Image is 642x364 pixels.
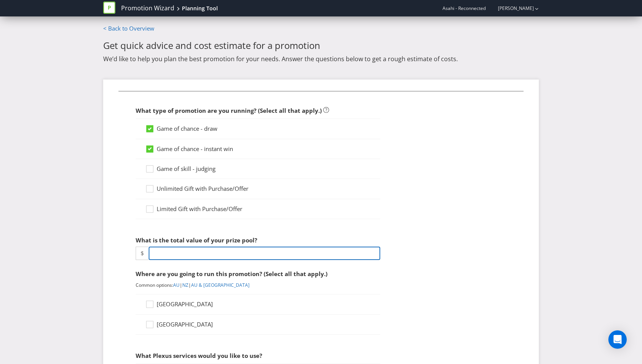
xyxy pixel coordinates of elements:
span: Game of chance - draw [157,125,217,132]
div: Where are you going to run this promotion? (Select all that apply.) [136,266,380,282]
a: [PERSON_NAME] [490,5,534,11]
span: [GEOGRAPHIC_DATA] [157,300,213,308]
div: Planning Tool [182,5,218,12]
span: Common options: [136,282,173,288]
span: Limited Gift with Purchase/Offer [157,205,242,213]
span: Unlimited Gift with Purchase/Offer [157,185,248,192]
span: Asahi - Reconnected [443,5,486,11]
a: Promotion Wizard [121,4,174,13]
a: < Back to Overview [103,24,154,32]
div: Open Intercom Messenger [608,330,627,349]
span: | [188,282,191,288]
span: Game of skill - judging [157,165,216,172]
span: | [180,282,182,288]
span: What is the total value of your prize pool? [136,236,257,244]
span: What Plexus services would you like to use? [136,352,262,359]
a: AU & [GEOGRAPHIC_DATA] [191,282,250,288]
span: Game of chance - instant win [157,145,233,153]
span: [GEOGRAPHIC_DATA] [157,320,213,328]
span: $ [136,247,149,260]
span: What type of promotion are you running? (Select all that apply.) [136,107,322,114]
a: NZ [182,282,188,288]
a: AU [173,282,180,288]
h2: Get quick advice and cost estimate for a promotion [103,41,539,50]
p: We’d like to help you plan the best promotion for your needs. Answer the questions below to get a... [103,55,539,63]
